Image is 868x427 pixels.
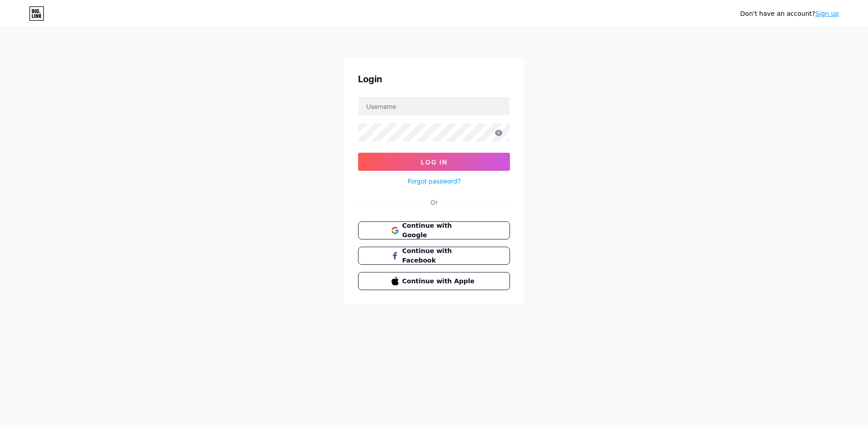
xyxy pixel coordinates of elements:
div: Login [358,72,510,86]
span: Continue with Apple [402,277,477,286]
input: Username [359,97,509,115]
span: Continue with Google [402,221,477,240]
a: Sign up [815,10,839,17]
div: Don't have an account? [740,9,839,19]
span: Continue with Facebook [402,246,477,265]
span: Log In [421,158,448,166]
button: Continue with Apple [358,272,510,290]
div: Or [430,197,438,207]
button: Log In [358,153,510,171]
button: Continue with Facebook [358,247,510,265]
a: Forgot password? [408,176,461,186]
button: Continue with Google [358,221,510,239]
